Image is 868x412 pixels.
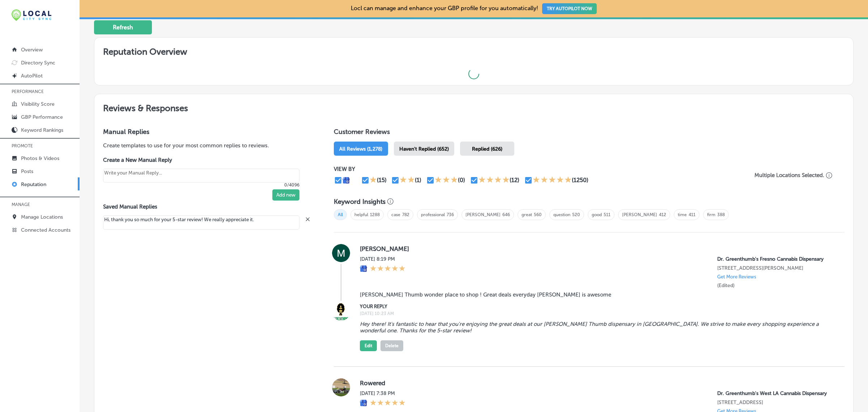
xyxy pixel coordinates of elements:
p: Connected Accounts [21,227,71,233]
img: Image [332,303,350,321]
p: Directory Sync [21,60,55,66]
label: (Edited) [717,282,735,289]
div: 2 Stars [400,176,415,185]
p: GBP Performance [21,114,63,120]
button: Add new [272,189,299,201]
img: 12321ecb-abad-46dd-be7f-2600e8d3409flocal-city-sync-logo-rectangle.png [12,9,51,21]
h3: Keyword Insights [334,198,386,206]
a: firm [707,212,715,217]
div: 3 Stars [435,176,458,185]
a: professional [421,212,445,217]
div: 4 Stars [478,176,510,185]
div: 1 Star [370,176,377,185]
div: 5 Stars [370,399,405,407]
span: All [334,209,347,220]
p: 0/4096 [103,182,299,188]
p: Dr. Greenthumb's West LA Cannabis Dispensary [717,390,833,396]
a: 511 [604,212,610,217]
label: Create a New Manual Reply [103,157,299,163]
button: TRY AUTOPILOT NOW [542,3,597,14]
p: Get More Reviews [717,274,756,279]
blockquote: [PERSON_NAME] Thumb wonder place to shop ! Great deals everyday [PERSON_NAME] is awesome [360,291,833,298]
p: Multiple Locations Selected. [754,172,824,178]
h2: Reputation Overview [94,38,853,63]
p: Create templates to use for your most common replies to reviews. [103,142,311,150]
label: YOUR REPLY [360,304,833,309]
a: 646 [502,212,510,217]
span: Replied (626) [472,146,502,152]
label: [DATE] 8:19 PM [360,256,405,262]
span: All Reviews (1,278) [339,146,382,152]
a: 1288 [370,212,380,217]
p: AutoPilot [21,73,43,79]
textarea: Create your Quick Reply [103,215,299,230]
p: Reputation [21,181,46,188]
div: (12) [510,177,519,184]
p: Visibility Score [21,101,55,107]
a: [PERSON_NAME] [465,212,501,217]
p: Overview [21,47,43,53]
p: 1264 North Wishon Avenue [717,265,833,271]
a: 388 [717,212,725,217]
a: helpful [354,212,368,217]
blockquote: Hey there! It's fantastic to hear that you're enjoying the great deals at our [PERSON_NAME] Thumb... [360,321,833,334]
label: Saved Manual Replies [103,203,311,210]
p: Manage Locations [21,214,63,220]
h2: Reviews & Responses [94,94,853,119]
button: Delete [380,340,403,351]
p: 12235 Wilshire Blvd [717,399,833,405]
div: (15) [377,177,387,184]
a: good [592,212,602,217]
a: great [522,212,532,217]
a: 560 [534,212,542,217]
p: Photos & Videos [21,155,59,161]
span: Haven't Replied (652) [399,146,449,152]
div: 5 Stars [533,176,572,185]
label: [PERSON_NAME] [360,245,833,252]
a: 411 [689,212,695,217]
textarea: Create your Quick Reply [103,169,299,183]
h3: Manual Replies [103,128,311,136]
label: [DATE] 7:38 PM [360,390,405,396]
button: Refresh [94,20,152,34]
p: Dr. Greenthumb's Fresno Cannabis Dispensary [717,256,833,262]
div: (1250) [572,177,588,184]
a: time [678,212,687,217]
button: Edit [360,340,377,351]
p: Posts [21,168,33,175]
a: 520 [572,212,580,217]
a: 412 [659,212,666,217]
p: Keyword Rankings [21,127,63,133]
a: [PERSON_NAME] [622,212,657,217]
label: Rowered [360,379,833,387]
a: case [391,212,400,217]
p: VIEW BY [334,166,743,172]
a: question [553,212,570,217]
div: (0) [458,177,465,184]
label: [DATE] 10:23 AM [360,311,833,316]
div: 5 Stars [370,265,405,273]
a: 782 [402,212,409,217]
a: 736 [447,212,454,217]
div: (1) [415,177,421,184]
h1: Customer Reviews [334,128,844,139]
